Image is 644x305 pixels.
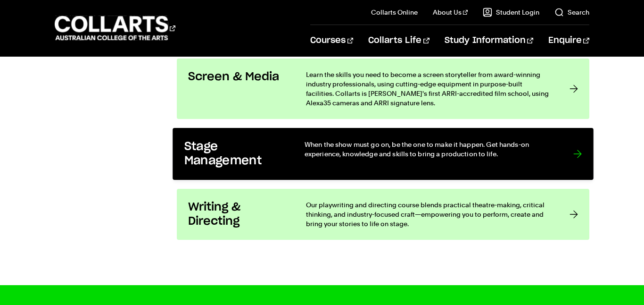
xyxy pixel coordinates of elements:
p: Our playwriting and directing course blends practical theatre-making, critical thinking, and indu... [306,200,551,229]
a: Student Login [483,8,539,17]
a: Collarts Online [371,8,418,17]
a: Collarts Life [368,25,429,56]
div: Go to homepage [55,15,175,42]
a: Search [554,8,589,17]
h3: Writing & Directing [188,200,287,229]
a: Screen & Media Learn the skills you need to become a screen storyteller from award-winning indust... [177,59,589,119]
a: Enquire [548,25,589,56]
p: Learn the skills you need to become a screen storyteller from award-winning industry professional... [306,70,551,108]
h3: Stage Management [184,140,285,169]
p: When the show must go on, be the one to make it happen. Get hands-on experience, knowledge and sk... [305,140,554,159]
a: Stage Management When the show must go on, be the one to make it happen. Get hands-on experience,... [173,128,593,180]
h3: Screen & Media [188,70,287,84]
a: About Us [433,8,468,17]
a: Courses [310,25,353,56]
a: Study Information [445,25,533,56]
a: Writing & Directing Our playwriting and directing course blends practical theatre-making, critica... [177,189,589,240]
